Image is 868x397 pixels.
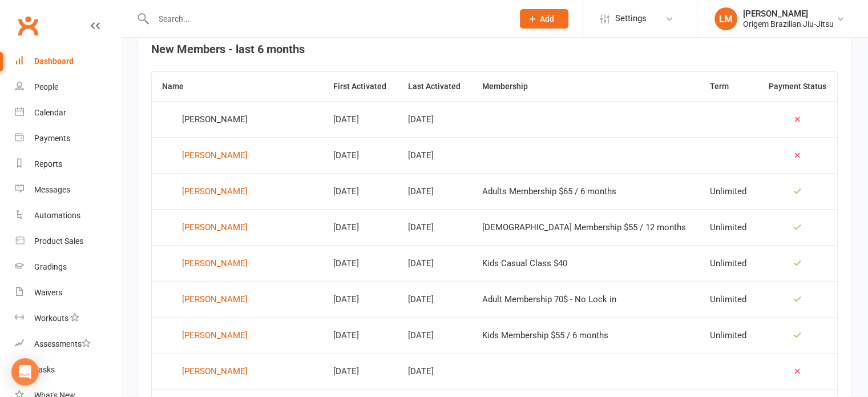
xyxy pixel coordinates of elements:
[182,255,248,272] div: [PERSON_NAME]
[162,219,313,236] a: [PERSON_NAME]
[34,82,58,91] div: People
[162,327,313,344] a: [PERSON_NAME]
[34,185,70,194] div: Messages
[472,281,700,317] td: Adult Membership 70$ - No Lock in
[398,72,472,101] th: Last Activated
[398,317,472,353] td: [DATE]
[323,245,398,281] td: [DATE]
[700,281,758,317] td: Unlimited
[15,331,120,357] a: Assessments
[162,147,313,164] a: [PERSON_NAME]
[323,317,398,353] td: [DATE]
[162,363,313,380] a: [PERSON_NAME]
[15,203,120,228] a: Automations
[182,219,248,236] div: [PERSON_NAME]
[182,183,248,200] div: [PERSON_NAME]
[472,245,700,281] td: Kids Casual Class $40
[162,255,313,272] a: [PERSON_NAME]
[34,134,70,143] div: Payments
[743,9,834,19] div: [PERSON_NAME]
[743,19,834,29] div: Origem Brazilian Jiu-Jitsu
[15,306,120,331] a: Workouts
[34,365,55,374] div: Tasks
[472,72,700,101] th: Membership
[398,281,472,317] td: [DATE]
[398,353,472,389] td: [DATE]
[323,101,398,137] td: [DATE]
[162,183,313,200] a: [PERSON_NAME]
[714,7,737,30] div: LM
[540,14,554,23] span: Add
[15,177,120,203] a: Messages
[472,317,700,353] td: Kids Membership $55 / 6 months
[34,288,62,297] div: Waivers
[182,363,248,380] div: [PERSON_NAME]
[15,254,120,280] a: Gradings
[472,173,700,209] td: Adults Membership $65 / 6 months
[182,111,248,128] div: [PERSON_NAME]
[34,159,62,169] div: Reports
[520,9,568,29] button: Add
[150,11,505,27] input: Search...
[398,245,472,281] td: [DATE]
[700,209,758,245] td: Unlimited
[15,74,120,100] a: People
[323,137,398,173] td: [DATE]
[15,100,120,126] a: Calendar
[323,353,398,389] td: [DATE]
[700,317,758,353] td: Unlimited
[15,126,120,151] a: Payments
[472,209,700,245] td: [DEMOGRAPHIC_DATA] Membership $55 / 12 months
[758,72,837,101] th: Payment Status
[34,339,91,348] div: Assessments
[398,173,472,209] td: [DATE]
[182,327,248,344] div: [PERSON_NAME]
[398,209,472,245] td: [DATE]
[398,101,472,137] td: [DATE]
[182,291,248,308] div: [PERSON_NAME]
[323,72,398,101] th: First Activated
[15,49,120,74] a: Dashboard
[34,314,68,323] div: Workouts
[323,281,398,317] td: [DATE]
[700,72,758,101] th: Term
[152,72,323,101] th: Name
[15,357,120,383] a: Tasks
[398,137,472,173] td: [DATE]
[11,358,39,386] div: Open Intercom Messenger
[15,228,120,254] a: Product Sales
[323,209,398,245] td: [DATE]
[700,245,758,281] td: Unlimited
[34,262,67,271] div: Gradings
[15,280,120,306] a: Waivers
[34,57,74,66] div: Dashboard
[15,151,120,177] a: Reports
[14,11,42,40] a: Clubworx
[700,173,758,209] td: Unlimited
[151,43,838,55] h4: New Members - last 6 months
[323,173,398,209] td: [DATE]
[34,108,66,117] div: Calendar
[34,211,80,220] div: Automations
[34,236,83,246] div: Product Sales
[162,291,313,308] a: [PERSON_NAME]
[182,147,248,164] div: [PERSON_NAME]
[615,6,647,31] span: Settings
